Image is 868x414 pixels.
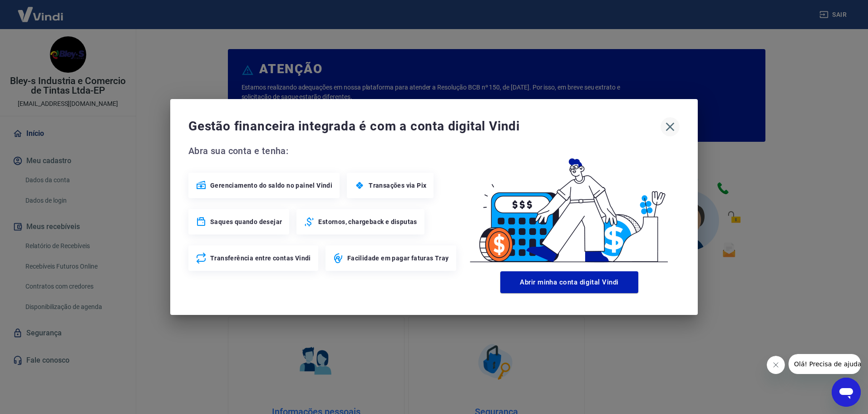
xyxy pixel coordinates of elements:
img: Good Billing [459,144,680,268]
iframe: Mensagem da empresa [789,354,861,374]
span: Estornos, chargeback e disputas [318,217,417,226]
span: Transferência entre contas Vindi [210,254,311,263]
span: Olá! Precisa de ajuda? [5,6,76,14]
button: Abrir minha conta digital Vindi [500,271,638,293]
iframe: Fechar mensagem [767,356,785,374]
span: Gestão financeira integrada é com a conta digital Vindi [188,117,661,135]
iframe: Botão para abrir a janela de mensagens [832,378,861,407]
span: Facilidade em pagar faturas Tray [347,254,449,263]
span: Saques quando desejar [210,217,282,226]
span: Transações via Pix [369,181,426,190]
span: Abra sua conta e tenha: [188,144,459,158]
span: Gerenciamento do saldo no painel Vindi [210,181,332,190]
